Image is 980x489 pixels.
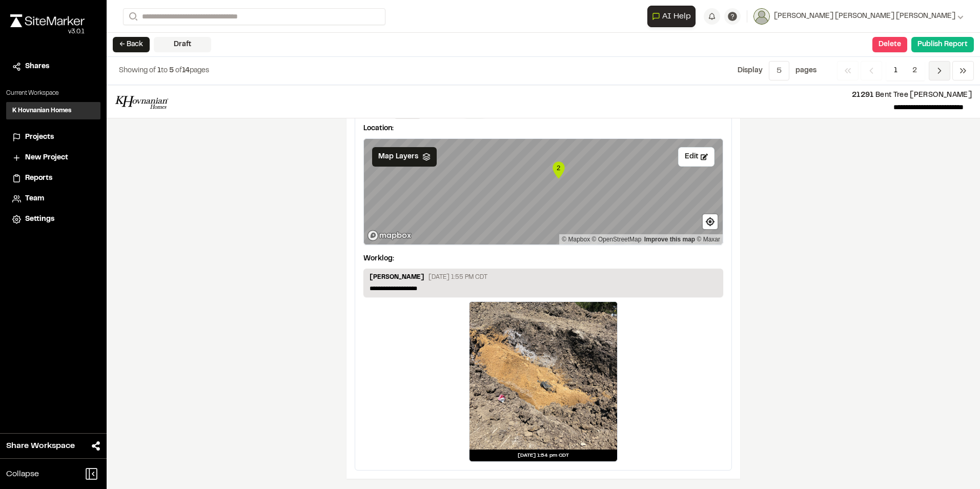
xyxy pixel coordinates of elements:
a: Reports [12,173,94,184]
text: 2 [557,164,560,172]
p: Display [738,65,763,76]
a: Map feedback [644,236,695,243]
a: OpenStreetMap [592,236,642,243]
a: Mapbox [562,236,590,243]
p: Bent Tree [PERSON_NAME] [177,90,972,101]
button: Publish Report [911,37,974,52]
a: New Project [12,152,94,164]
div: Draft [154,37,211,52]
p: Worklog: [363,253,394,264]
span: Share Workspace [6,440,75,452]
button: Delete [872,37,907,52]
span: Reports [25,173,52,184]
a: Mapbox logo [367,230,412,241]
button: [PERSON_NAME] [PERSON_NAME] [PERSON_NAME] [753,8,964,25]
nav: Navigation [837,61,974,80]
h3: K Hovnanian Homes [12,106,71,115]
span: Team [25,193,44,205]
button: Search [123,8,141,25]
p: Current Workspace [6,89,100,98]
div: Map marker [551,160,566,180]
span: Shares [25,61,49,72]
img: rebrand.png [10,14,85,27]
button: Open AI Assistant [647,6,696,27]
span: 14 [182,68,190,74]
button: ← Back [113,37,150,52]
span: 2 [905,61,925,80]
div: [DATE] 1:54 pm CDT [469,450,617,461]
a: Projects [12,132,94,143]
span: 1 [157,68,161,74]
span: New Project [25,152,68,164]
a: [DATE] 1:54 pm CDT [469,301,618,462]
span: 5 [169,68,174,74]
img: User [753,8,770,25]
span: AI Help [662,10,691,23]
span: Map Layers [378,151,418,162]
span: 21291 [852,92,874,98]
span: 1 [886,61,905,80]
canvas: Map [364,139,723,244]
button: Find my location [703,214,718,229]
span: [PERSON_NAME] [PERSON_NAME] [PERSON_NAME] [774,11,955,22]
p: [PERSON_NAME] [370,273,424,284]
a: Settings [12,214,94,225]
span: Settings [25,214,54,225]
img: file [115,93,169,110]
div: Open AI Assistant [647,6,700,27]
a: Team [12,193,94,205]
div: Oh geez...please don't... [10,27,85,36]
p: to of pages [119,65,209,76]
span: Showing of [119,68,157,74]
button: Edit [678,147,714,167]
p: Location: [363,123,723,134]
span: Collapse [6,468,39,480]
span: Projects [25,132,54,143]
p: page s [795,65,816,76]
a: Maxar [697,236,720,243]
button: 5 [769,61,789,80]
p: [DATE] 1:55 PM CDT [428,273,487,282]
a: Shares [12,61,94,72]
